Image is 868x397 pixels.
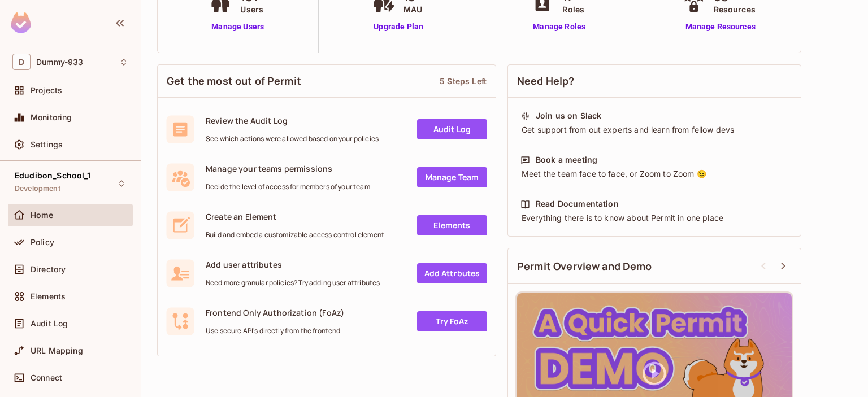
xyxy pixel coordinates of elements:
[520,168,788,180] div: Meet the team face to face, or Zoom to Zoom 😉
[440,76,487,86] div: 5 Steps Left
[417,263,487,283] a: Add Attrbutes
[520,212,788,224] div: Everything there is to know about Permit in one place
[11,12,31,33] img: SReyMgAAAABJRU5ErkJggg==
[536,154,597,165] div: Book a meeting
[31,238,54,247] span: Policy
[31,265,66,274] span: Directory
[31,346,83,355] span: URL Mapping
[206,21,269,33] a: Manage Users
[240,3,263,15] span: Users
[206,230,384,239] span: Build and embed a customizable access control element
[417,215,487,235] a: Elements
[206,278,380,287] span: Need more granular policies? Try adding user attributes
[31,373,62,382] span: Connect
[536,198,619,210] div: Read Documentation
[517,74,575,88] span: Need Help?
[206,259,380,270] span: Add user attributes
[31,319,68,328] span: Audit Log
[31,113,72,122] span: Monitoring
[206,115,379,126] span: Review the Audit Log
[417,167,487,187] a: Manage Team
[206,182,370,191] span: Decide the level of access for members of your team
[15,184,60,193] span: Development
[417,311,487,331] a: Try FoAz
[31,211,54,220] span: Home
[12,54,31,70] span: D
[528,21,590,33] a: Manage Roles
[714,3,756,15] span: Resources
[417,119,487,139] a: Audit Log
[206,134,379,143] span: See which actions were allowed based on your policies
[403,3,422,15] span: MAU
[206,307,344,318] span: Frontend Only Authorization (FoAz)
[31,292,66,301] span: Elements
[536,110,601,121] div: Join us on Slack
[562,3,584,15] span: Roles
[206,163,370,174] span: Manage your teams permissions
[206,326,344,335] span: Use secure API's directly from the frontend
[370,21,428,33] a: Upgrade Plan
[167,74,301,88] span: Get the most out of Permit
[680,21,761,33] a: Manage Resources
[31,86,62,95] span: Projects
[517,259,652,273] span: Permit Overview and Demo
[31,140,63,149] span: Settings
[36,58,83,67] span: Workspace: Dummy-933
[15,171,91,180] span: Edudibon_School_1
[520,124,788,136] div: Get support from out experts and learn from fellow devs
[206,211,384,222] span: Create an Element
